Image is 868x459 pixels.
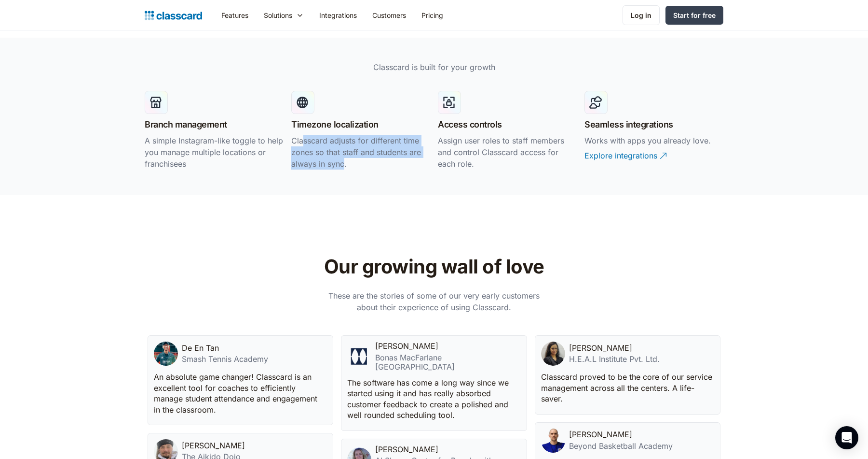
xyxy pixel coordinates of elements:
a: Customers [365,4,414,26]
p: These are the stories of some of our very early customers about their experience of using Classcard. [325,290,542,313]
div: Solutions [264,10,292,20]
div: [PERSON_NAME] [375,445,438,454]
p: Assign user roles to staff members and control Classcard access for each role. [438,135,577,170]
p: Works with apps you already love. [584,135,723,146]
h3: Branch management [145,118,227,131]
div: [PERSON_NAME] [569,430,632,439]
p: Classcard adjusts for different time zones so that staff and students are always in sync. [291,135,430,170]
div: Beyond Basketball Academy [569,442,673,451]
h2: Our growing wall of love [281,255,587,278]
h3: Timezone localization [291,118,379,131]
a: Integrations [312,4,365,26]
div: Open Intercom Messenger [835,426,858,449]
div: Log in [631,10,651,20]
a: Log in [623,5,660,25]
div: Solutions [256,4,312,26]
div: Explore integrations [584,143,657,161]
a: Pricing [414,4,451,26]
div: [PERSON_NAME] [569,344,632,353]
div: De En Tan [182,344,219,353]
div: Smash Tennis Academy [182,355,268,364]
a: Explore integrations [584,143,723,169]
p: An absolute game changer! Classcard is an excellent tool for coaches to efficiently manage studen... [154,372,325,415]
h3: Access controls [438,118,502,131]
p: Classcard is built for your growth [373,61,495,73]
h3: Seamless integrations [584,118,673,131]
div: [PERSON_NAME] [182,441,245,450]
a: Start for free [665,6,723,25]
div: Bonas MacFarlane [GEOGRAPHIC_DATA] [375,353,520,372]
a: Logo [145,9,202,22]
div: H.E.A.L Institute Pvt. Ltd. [569,355,660,364]
p: A simple Instagram-like toggle to help you manage multiple locations or franchisees [145,135,284,170]
div: [PERSON_NAME] [375,342,438,351]
p: Classcard proved to be the core of our service management across all the centers. A life-saver. [541,372,712,404]
p: The software has come a long way since we started using it and has really absorbed customer feedb... [347,377,518,421]
div: Start for free [673,10,716,20]
a: Features [214,4,256,26]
